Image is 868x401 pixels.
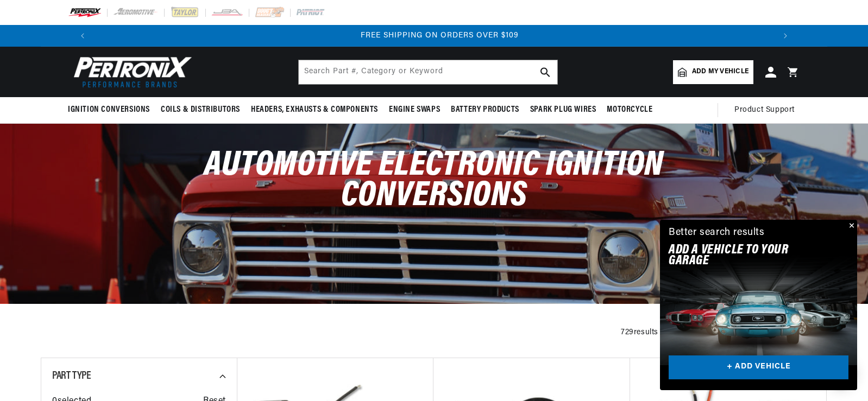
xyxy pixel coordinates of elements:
[525,97,602,123] summary: Spark Plug Wires
[844,220,857,233] button: Close
[161,104,240,116] span: Coils & Distributors
[41,25,827,47] slideshow-component: Translation missing: en.sections.announcements.announcement_bar
[451,104,519,116] span: Battery Products
[68,53,193,91] img: Pertronix
[52,371,91,381] span: Part Type
[673,60,753,84] a: Add my vehicle
[669,355,848,380] a: + ADD VEHICLE
[204,148,664,213] span: Automotive Electronic Ignition Conversions
[669,245,821,267] h2: Add A VEHICLE to your garage
[601,97,658,123] summary: Motorcycle
[68,97,155,123] summary: Ignition Conversions
[530,104,596,116] span: Spark Plug Wires
[621,328,658,336] span: 729 results
[68,104,150,116] span: Ignition Conversions
[299,60,557,84] input: Search Part #, Category or Keyword
[246,97,383,123] summary: Headers, Exhausts & Components
[775,25,796,47] button: Translation missing: en.sections.announcements.next_announcement
[669,225,765,241] div: Better search results
[155,97,246,123] summary: Coils & Distributors
[383,97,445,123] summary: Engine Swaps
[251,104,378,116] span: Headers, Exhausts & Components
[734,104,795,116] span: Product Support
[99,30,780,42] div: Announcement
[734,97,800,123] summary: Product Support
[607,104,652,116] span: Motorcycle
[99,30,780,42] div: 3 of 3
[533,60,557,84] button: search button
[389,104,440,116] span: Engine Swaps
[361,31,519,40] span: FREE SHIPPING ON ORDERS OVER $109
[692,67,749,77] span: Add my vehicle
[72,25,93,47] button: Translation missing: en.sections.announcements.previous_announcement
[445,97,525,123] summary: Battery Products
